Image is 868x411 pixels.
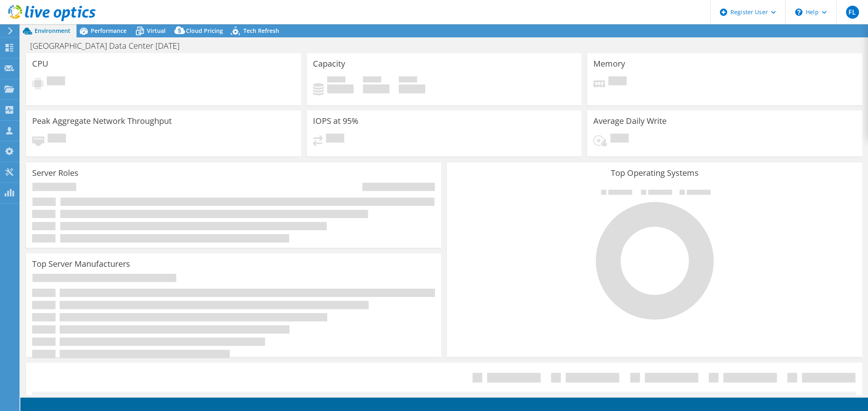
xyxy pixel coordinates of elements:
[608,76,627,87] span: Pending
[32,59,48,68] h3: CPU
[313,59,345,68] h3: Capacity
[593,117,667,125] h3: Average Daily Write
[48,134,66,145] span: Pending
[453,169,856,177] h3: Top Operating Systems
[610,134,629,145] span: Pending
[32,169,79,177] h3: Server Roles
[846,6,859,19] span: FL
[32,260,130,268] h3: Top Server Manufacturers
[327,76,345,84] span: Used
[363,76,381,84] span: Free
[186,27,223,35] span: Cloud Pricing
[91,27,127,35] span: Performance
[313,117,359,125] h3: IOPS at 95%
[35,27,70,35] span: Environment
[326,134,344,145] span: Pending
[363,84,389,93] h4: 0 GiB
[593,59,625,68] h3: Memory
[26,41,192,50] h1: [GEOGRAPHIC_DATA] Data Center [DATE]
[795,9,802,16] svg: \n
[32,117,172,125] h3: Peak Aggregate Network Throughput
[147,27,166,35] span: Virtual
[399,84,425,93] h4: 0 GiB
[399,76,417,84] span: Total
[47,76,65,87] span: Pending
[243,27,279,35] span: Tech Refresh
[327,84,354,93] h4: 0 GiB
